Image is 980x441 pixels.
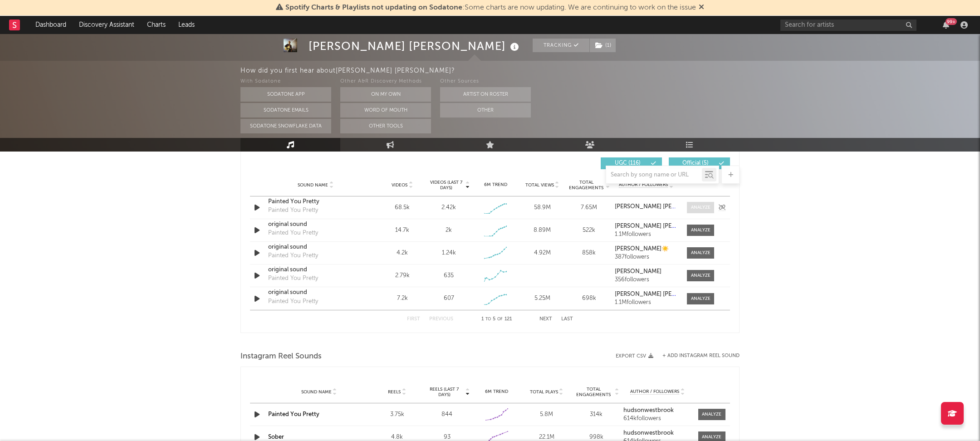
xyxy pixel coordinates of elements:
[381,249,423,258] div: 4.2k
[340,87,431,102] button: On My Own
[615,269,661,274] strong: [PERSON_NAME]
[615,231,678,238] div: 1.1M followers
[141,16,172,34] a: Charts
[268,265,363,274] div: original sound
[240,103,331,118] button: Sodatone Emails
[240,76,331,87] div: With Sodatone
[268,434,284,440] a: Sober
[240,351,322,362] span: Instagram Reel Sounds
[471,314,521,325] div: 1 5 121
[301,389,332,395] span: Sound Name
[446,226,452,235] div: 2k
[623,416,691,422] div: 614k followers
[662,353,740,358] button: + Add Instagram Reel Sound
[268,206,318,215] div: Painted You Pretty
[615,277,678,283] div: 356 followers
[539,317,552,322] button: Next
[268,220,363,229] a: original sound
[615,254,678,260] div: 387 followers
[374,410,420,419] div: 3.75k
[474,388,519,395] div: 6M Trend
[615,299,678,306] div: 1.1M followers
[29,16,73,34] a: Dashboard
[73,16,141,34] a: Discovery Assistant
[485,317,491,321] span: to
[407,317,420,322] button: First
[285,4,462,11] span: Spotify Charts & Playlists not updating on Sodatone
[268,229,318,238] div: Painted You Pretty
[568,180,605,191] span: Total Engagements
[623,407,674,413] strong: hudsonwestbrook
[601,157,662,169] button: UGC(116)
[268,288,363,297] a: original sound
[568,294,610,303] div: 698k
[615,291,678,298] a: [PERSON_NAME] [PERSON_NAME]
[340,76,431,87] div: Other A&R Discovery Methods
[285,4,696,11] span: : Some charts are now updating. We are continuing to work on the issue
[521,294,563,303] div: 5.25M
[561,317,573,322] button: Last
[268,274,318,283] div: Painted You Pretty
[444,294,454,303] div: 607
[669,157,730,169] button: Official(5)
[615,269,678,275] a: [PERSON_NAME]
[475,181,517,188] div: 6M Trend
[440,76,531,87] div: Other Sources
[623,407,691,414] a: hudsonwestbrook
[943,21,949,29] button: 99+
[268,243,363,252] a: original sound
[381,226,423,235] div: 14.7k
[428,180,465,191] span: Videos (last 7 days)
[630,389,679,395] span: Author / Followers
[240,65,980,76] div: How did you first hear about [PERSON_NAME] [PERSON_NAME] ?
[589,39,616,52] span: ( 1 )
[606,171,702,179] input: Search by song name or URL
[568,249,610,258] div: 858k
[388,389,401,395] span: Reels
[615,204,678,210] a: [PERSON_NAME] [PERSON_NAME]
[780,20,916,31] input: Search for artists
[607,161,648,166] span: UGC ( 116 )
[392,182,407,188] span: Videos
[615,246,669,252] strong: [PERSON_NAME]☀️
[340,103,431,118] button: Word Of Mouth
[424,410,470,419] div: 844
[530,389,558,395] span: Total Plays
[533,39,589,52] button: Tracking
[444,271,454,280] div: 635
[442,249,456,258] div: 1.24k
[381,271,423,280] div: 2.79k
[521,249,563,258] div: 4.92M
[623,430,691,436] a: hudsonwestbrook
[616,353,653,359] button: Export CSV
[699,4,704,11] span: Dismiss
[525,182,554,188] span: Total Views
[615,246,678,252] a: [PERSON_NAME]☀️
[615,223,710,229] strong: [PERSON_NAME] [PERSON_NAME]
[424,387,464,397] span: Reels (last 7 days)
[574,387,614,397] span: Total Engagements
[381,203,423,212] div: 68.5k
[521,226,563,235] div: 8.89M
[524,410,569,419] div: 5.8M
[590,39,616,52] button: (1)
[381,294,423,303] div: 7.2k
[623,430,674,436] strong: hudsonwestbrook
[268,412,319,417] a: Painted You Pretty
[615,291,710,297] strong: [PERSON_NAME] [PERSON_NAME]
[172,16,201,34] a: Leads
[497,317,503,321] span: of
[568,203,610,212] div: 7.65M
[309,39,521,54] div: [PERSON_NAME] [PERSON_NAME]
[521,203,563,212] div: 58.9M
[441,203,456,212] div: 2.42k
[268,197,363,206] div: Painted You Pretty
[440,103,531,118] button: Other
[615,223,678,230] a: [PERSON_NAME] [PERSON_NAME]
[298,182,328,188] span: Sound Name
[675,161,716,166] span: Official ( 5 )
[440,87,531,102] button: Artist on Roster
